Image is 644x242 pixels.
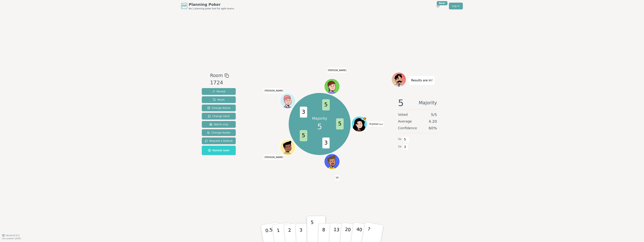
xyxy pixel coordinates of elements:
span: Request a feature [205,139,233,143]
span: 2 x [398,145,401,149]
span: Watch only [209,122,228,126]
button: Change Deck [202,113,236,120]
a: Log in [449,3,463,9]
span: 5 [317,121,322,132]
a: PPPlanning PokerNo.1 planning poker tool for agile teams [181,2,234,10]
button: Version0.9.2 [2,234,20,237]
button: Reset [202,96,236,103]
span: 3 [403,144,407,150]
span: 3 [300,107,307,118]
span: Change Avatar [207,131,231,134]
span: 5 [322,99,329,110]
span: Voted [398,112,408,117]
span: Planning Poker [189,2,234,7]
button: Change Name [202,105,236,111]
button: Change Avatar [202,129,236,136]
span: Click to change your name [335,175,340,180]
span: 3 [322,138,329,149]
button: Click to change your avatar [352,117,367,131]
span: Change Name [207,106,230,110]
span: Reset [213,98,225,102]
span: Average [398,119,412,124]
span: 4.20 [429,119,437,124]
button: New! [435,3,441,9]
span: Room [210,72,223,79]
span: 5 [398,98,404,107]
span: Confidence [398,125,417,131]
button: Watch only [202,121,236,128]
span: Majority [419,98,437,107]
span: (you) [379,123,383,125]
span: PP [182,4,186,8]
span: 5 / 5 [431,112,437,117]
p: 5 [311,220,314,240]
span: 3 x [398,137,401,141]
div: New! [437,1,447,5]
span: Click to change your name [264,88,284,93]
button: Reveal [202,88,236,95]
span: Click to change your name [264,154,284,160]
button: Request a feature [202,137,236,144]
button: Named room [202,146,236,155]
span: Reveal [212,90,225,93]
span: Last updated: [DATE] [2,238,21,240]
span: Named room [208,148,230,152]
span: Krystian is the host [363,117,367,121]
p: Majority [312,116,327,121]
span: 5 [403,136,407,143]
span: No.1 planning poker tool for agile teams [189,7,234,10]
div: 1724 [210,79,229,87]
span: 5 [336,119,343,130]
span: Version 0.9.2 [6,234,20,237]
p: Results are in! [411,78,433,83]
span: 5 [300,130,307,141]
span: Click to change your name [327,68,347,73]
span: Change Deck [208,114,230,118]
span: 60 % [429,125,437,131]
span: Click to change your name [368,121,384,127]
